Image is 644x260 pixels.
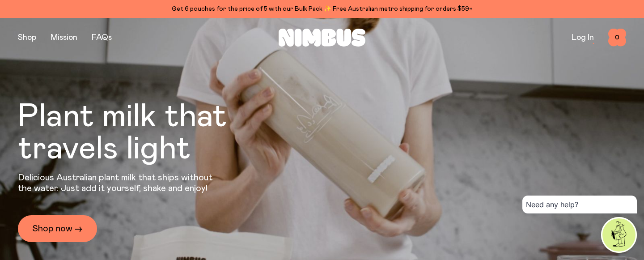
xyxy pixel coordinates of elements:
a: Shop now → [18,215,97,242]
p: Delicious Australian plant milk that ships without the water. Just add it yourself, shake and enjoy! [18,172,218,194]
div: Get 6 pouches for the price of 5 with our Bulk Pack ✨ Free Australian metro shipping for orders $59+ [18,4,626,14]
a: Log In [572,34,594,42]
h1: Plant milk that travels light [18,101,275,165]
a: FAQs [92,34,112,42]
a: Mission [51,34,77,42]
button: 0 [608,29,626,47]
img: agent [602,218,636,251]
div: Need any help? [522,196,637,213]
